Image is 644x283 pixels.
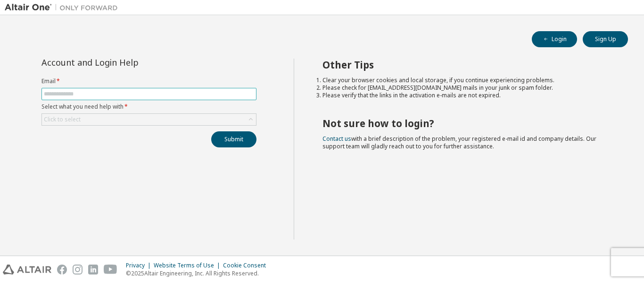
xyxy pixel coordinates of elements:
[532,31,577,47] button: Login
[41,59,214,66] div: Account and Login Help
[322,117,611,129] h2: Not sure how to login?
[41,77,256,85] label: Email
[211,131,256,147] button: Submit
[322,59,611,71] h2: Other Tips
[5,3,123,12] img: Altair One
[41,103,256,111] label: Select what you need help with
[126,269,272,277] p: © 2025 Altair Engineering, Inc. All Rights Reserved.
[126,262,154,269] div: Privacy
[104,265,117,274] img: youtube.svg
[322,84,611,92] li: Please check for [EMAIL_ADDRESS][DOMAIN_NAME] mails in your junk or spam folder.
[57,265,67,274] img: facebook.svg
[322,92,611,99] li: Please verify that the links in the activation e-mails are not expired.
[322,135,596,150] span: with a brief description of the problem, your registered e-mail id and company details. Our suppo...
[223,262,272,269] div: Cookie Consent
[3,265,51,274] img: altair_logo.svg
[88,265,98,274] img: linkedin.svg
[44,116,81,123] div: Click to select
[583,31,628,47] button: Sign Up
[154,262,223,269] div: Website Terms of Use
[322,77,611,84] li: Clear your browser cookies and local storage, if you continue experiencing problems.
[42,114,256,125] div: Click to select
[322,135,351,143] a: Contact us
[73,265,83,274] img: instagram.svg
